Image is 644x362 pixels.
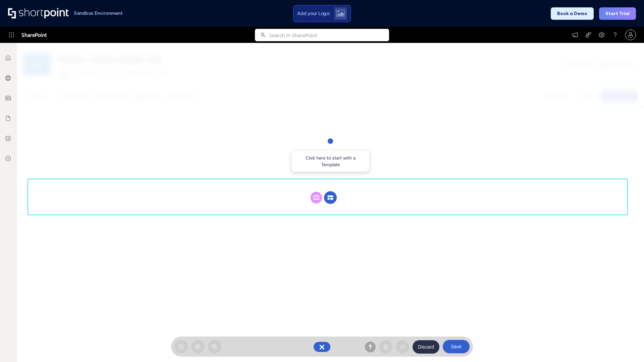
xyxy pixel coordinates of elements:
span: Add your Logo: [297,10,330,16]
button: Save [443,340,470,353]
span: SharePoint [21,27,47,43]
h1: Sandbox Environment [74,11,123,15]
iframe: Chat Widget [610,330,644,362]
button: Start Trial [599,7,636,20]
button: Book a Demo [551,7,594,20]
img: Upload logo [336,10,345,17]
button: Discard [413,340,439,354]
input: Search in SharePoint [269,29,389,41]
